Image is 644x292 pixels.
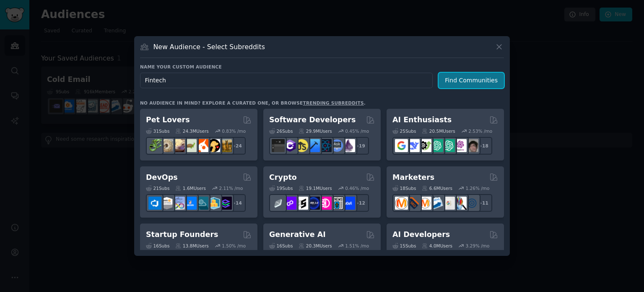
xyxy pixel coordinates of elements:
[140,64,504,70] h3: Name your custom audience
[269,185,293,191] div: 19 Sub s
[342,139,355,152] img: elixir
[283,139,296,152] img: csharp
[466,243,490,249] div: 3.29 % /mo
[454,139,467,152] img: OpenAIDev
[392,115,452,125] h2: AI Enthusiasts
[146,128,169,134] div: 31 Sub s
[392,172,434,183] h2: Marketers
[175,128,208,134] div: 24.3M Users
[175,243,208,249] div: 13.8M Users
[146,185,169,191] div: 21 Sub s
[468,128,492,134] div: 2.53 % /mo
[442,197,455,210] img: googleads
[345,185,369,191] div: 0.46 % /mo
[222,243,246,249] div: 1.50 % /mo
[160,197,173,210] img: AWS_Certified_Experts
[283,197,296,210] img: 0xPolygon
[307,197,320,210] img: web3
[272,139,285,152] img: software
[422,243,452,249] div: 4.0M Users
[475,194,492,212] div: + 11
[430,139,443,152] img: chatgpt_promptDesign
[153,42,265,51] h3: New Audience - Select Subreddits
[148,139,161,152] img: herpetology
[475,137,492,155] div: + 18
[392,185,416,191] div: 18 Sub s
[219,185,243,191] div: 2.11 % /mo
[184,197,197,210] img: DevOpsLinks
[392,243,416,249] div: 15 Sub s
[269,115,356,125] h2: Software Developers
[395,197,408,210] img: content_marketing
[395,139,408,152] img: GoogleGeminiAI
[330,139,343,152] img: AskComputerScience
[175,185,206,191] div: 1.6M Users
[172,139,185,152] img: leopardgeckos
[184,139,197,152] img: turtle
[299,128,332,134] div: 29.9M Users
[342,197,355,210] img: defi_
[442,139,455,152] img: chatgpt_prompts_
[392,229,450,240] h2: AI Developers
[140,100,366,106] div: No audience in mind? Explore a curated one, or browse .
[307,139,320,152] img: iOSProgramming
[303,100,364,105] a: trending subreddits
[319,139,332,152] img: reactnative
[454,197,467,210] img: MarketingResearch
[418,197,431,210] img: AskMarketing
[160,139,173,152] img: ballpython
[330,197,343,210] img: CryptoNews
[148,197,161,210] img: azuredevops
[465,139,478,152] img: ArtificalIntelligence
[269,229,326,240] h2: Generative AI
[345,243,369,249] div: 1.51 % /mo
[430,197,443,210] img: Emailmarketing
[422,185,452,191] div: 6.6M Users
[351,137,369,155] div: + 19
[407,197,420,210] img: bigseo
[228,137,246,155] div: + 24
[219,139,232,152] img: dogbreed
[146,115,190,125] h2: Pet Lovers
[195,139,208,152] img: cockatiel
[465,197,478,210] img: OnlineMarketing
[439,73,504,88] button: Find Communities
[207,139,220,152] img: PetAdvice
[351,194,369,212] div: + 12
[345,128,369,134] div: 0.45 % /mo
[207,197,220,210] img: aws_cdk
[228,194,246,212] div: + 14
[146,243,169,249] div: 16 Sub s
[195,197,208,210] img: platformengineering
[466,185,490,191] div: 1.26 % /mo
[422,128,455,134] div: 20.5M Users
[172,197,185,210] img: Docker_DevOps
[269,243,293,249] div: 16 Sub s
[319,197,332,210] img: defiblockchain
[269,128,293,134] div: 26 Sub s
[392,128,416,134] div: 25 Sub s
[146,172,178,183] h2: DevOps
[407,139,420,152] img: DeepSeek
[299,185,332,191] div: 19.1M Users
[140,73,433,88] input: Pick a short name, like "Digital Marketers" or "Movie-Goers"
[269,172,297,183] h2: Crypto
[299,243,332,249] div: 20.3M Users
[219,197,232,210] img: PlatformEngineers
[295,197,308,210] img: ethstaker
[295,139,308,152] img: learnjavascript
[146,229,218,240] h2: Startup Founders
[418,139,431,152] img: AItoolsCatalog
[222,128,246,134] div: 0.83 % /mo
[272,197,285,210] img: ethfinance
